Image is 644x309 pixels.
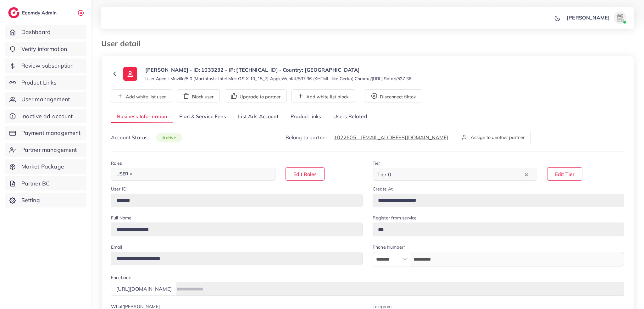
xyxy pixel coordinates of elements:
[393,169,523,179] input: Search for option
[5,25,86,39] a: Dashboard
[373,215,417,221] label: Register from service
[365,89,422,102] button: Disconnect tiktok
[173,110,232,124] a: Plan & Service Fees
[291,89,355,102] button: Add white list block
[21,163,64,171] span: Market Package
[21,79,57,87] span: Product Links
[525,171,528,178] button: Clear Selected
[21,62,74,70] span: Review subscription
[111,186,126,192] label: User ID
[286,134,448,141] p: Belong to partner:
[5,75,86,90] a: Product Links
[111,244,122,250] label: Email
[5,92,86,107] a: User management
[8,7,19,18] img: logo
[22,10,58,16] h2: Ecomdy Admin
[136,169,267,179] input: Search for option
[8,7,58,18] a: logoEcomdy Admin
[21,146,77,154] span: Partner management
[21,112,73,120] span: Inactive ad account
[456,131,531,144] button: Assign to another partner
[563,11,629,24] a: [PERSON_NAME]avatar
[334,134,448,141] a: 1022605 - [EMAIL_ADDRESS][DOMAIN_NAME]
[111,134,182,141] p: Account Status:
[123,67,137,81] img: ic-user-info.36bf1079.svg
[21,129,81,137] span: Payment management
[177,89,220,102] button: Block user
[101,39,146,48] h3: User detail
[567,14,610,21] p: [PERSON_NAME]
[5,143,86,157] a: Partner management
[111,110,173,124] a: Business Information
[5,126,86,140] a: Payment management
[5,193,86,207] a: Setting
[111,89,172,102] button: Add white list user
[21,45,67,53] span: Verify information
[285,110,327,124] a: Product links
[111,160,122,166] label: Roles
[111,215,131,221] label: Full Name
[5,42,86,56] a: Verify information
[373,186,393,192] label: Create At
[130,173,133,176] button: Deselect USER
[547,167,582,181] button: Edit Tier
[21,28,51,36] span: Dashboard
[225,89,287,102] button: Upgrade to partner
[5,109,86,124] a: Inactive ad account
[21,95,70,103] span: User management
[111,274,131,281] label: Facebook
[614,11,626,24] img: avatar
[145,66,411,74] p: [PERSON_NAME] - ID: 1033232 - IP: [TECHNICAL_ID] - Country: [GEOGRAPHIC_DATA]
[373,168,537,181] div: Search for option
[5,176,86,191] a: Partner BC
[232,110,285,124] a: List Ads Account
[21,196,40,204] span: Setting
[111,168,275,181] div: Search for option
[156,133,182,142] span: active
[111,282,177,295] div: [URL][DOMAIN_NAME]
[376,170,392,179] span: Tier 0
[5,58,86,73] a: Review subscription
[145,75,411,82] small: User Agent: Mozilla/5.0 (Macintosh; Intel Mac OS X 10_15_7) AppleWebKit/537.36 (KHTML, like Gecko...
[5,159,86,174] a: Market Package
[114,170,136,179] span: USER
[373,244,406,250] label: Phone Number
[286,167,325,181] button: Edit Roles
[327,110,373,124] a: Users Related
[21,179,50,188] span: Partner BC
[373,160,380,166] label: Tier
